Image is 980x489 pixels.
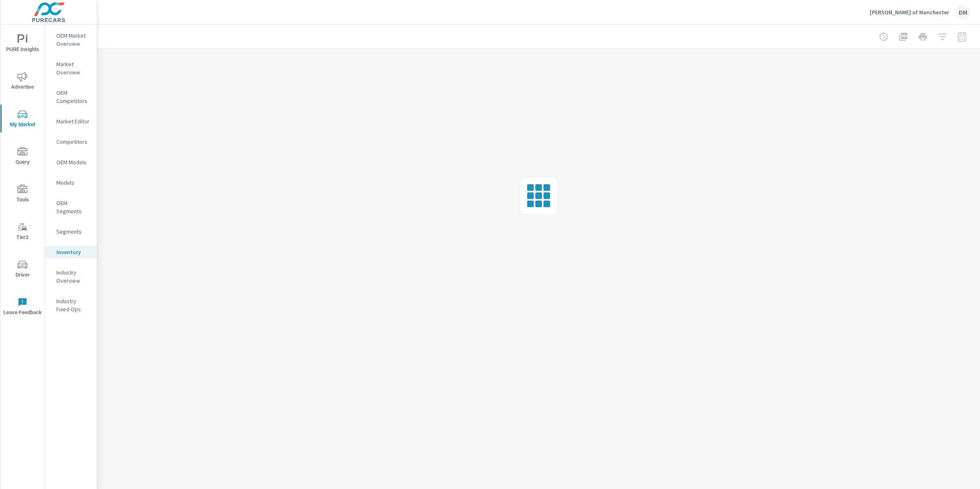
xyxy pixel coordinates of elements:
[45,29,97,50] div: OEM Market Overview
[45,295,97,315] div: Industry Fixed Ops
[45,58,97,78] div: Market Overview
[45,266,97,287] div: Industry Overview
[56,89,90,105] p: OEM Competitors
[3,297,42,317] span: Leave Feedback
[56,248,90,256] p: Inventory
[56,199,90,215] p: OEM Segments
[3,185,42,205] span: Tools
[3,260,42,280] span: Driver
[45,176,97,189] div: Models
[56,228,90,236] p: Segments
[3,222,42,242] span: Tier2
[45,87,97,107] div: OEM Competitors
[56,31,90,48] p: OEM Market Overview
[56,297,90,313] p: Industry Fixed Ops
[45,197,97,217] div: OEM Segments
[45,246,97,258] div: Inventory
[955,5,970,20] div: DM
[45,226,97,238] div: Segments
[45,156,97,168] div: OEM Models
[56,60,90,76] p: Market Overview
[56,138,90,146] p: Competitors
[56,179,90,187] p: Models
[3,109,42,130] span: My Market
[3,147,42,167] span: Query
[45,136,97,148] div: Competitors
[0,25,45,325] div: nav menu
[45,115,97,127] div: Market Editor
[870,9,949,16] p: [PERSON_NAME] of Manchester
[56,158,90,166] p: OEM Models
[3,34,42,54] span: PURE Insights
[56,268,90,285] p: Industry Overview
[56,117,90,125] p: Market Editor
[3,72,42,92] span: Advertise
